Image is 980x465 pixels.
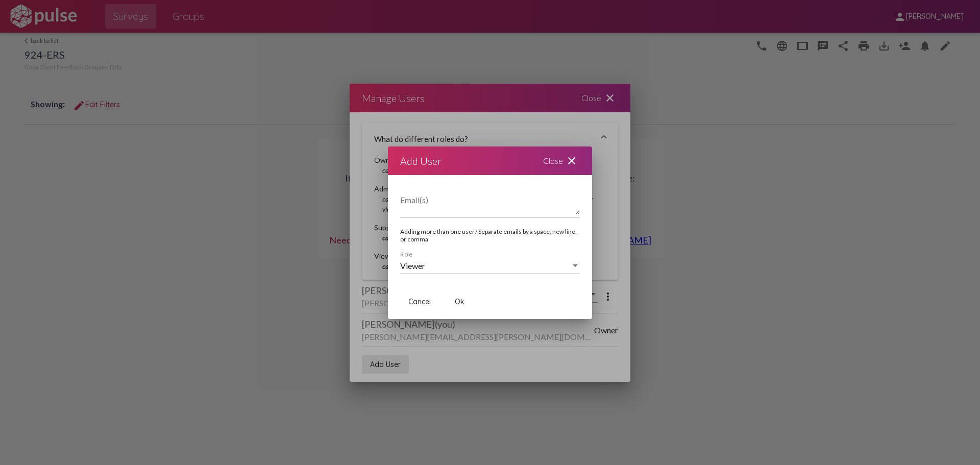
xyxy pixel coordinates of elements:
mat-icon: close [566,155,578,167]
button: Ok [443,292,476,311]
div: Adding more than one user? Separate emails by a space, new line, or comma [400,228,580,251]
span: Viewer [400,261,425,271]
span: Cancel [408,297,431,306]
div: Close [531,146,592,175]
button: Cancel [400,292,439,311]
div: Add User [400,153,442,169]
span: Ok [455,297,464,306]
